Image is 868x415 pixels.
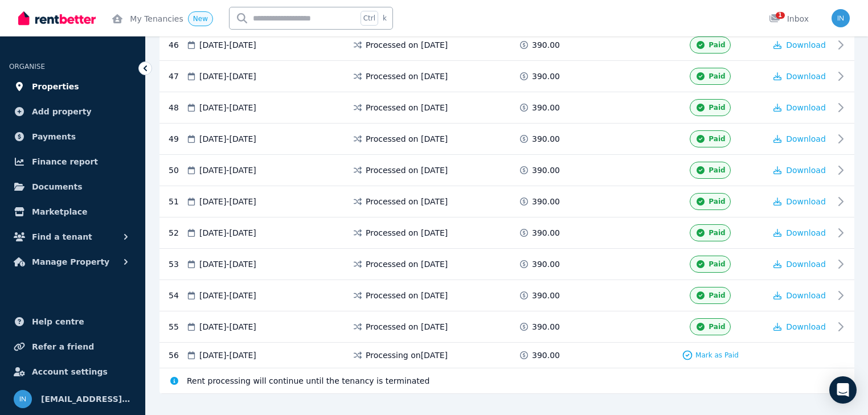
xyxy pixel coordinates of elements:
span: Documents [32,180,83,194]
span: Marketplace [32,205,87,219]
a: Help centre [9,310,136,333]
span: Account settings [32,365,108,379]
span: Add property [32,105,92,118]
span: Paid [709,103,725,112]
span: Processed on [DATE] [366,165,448,176]
a: Add property [9,100,136,123]
span: Mark as Paid [695,351,739,360]
span: Download [786,197,826,206]
a: Finance report [9,150,136,173]
span: Paid [709,72,725,81]
button: Download [773,321,826,332]
span: Processed on [DATE] [366,71,448,82]
button: Download [773,39,826,51]
span: Download [786,260,826,269]
span: Refer a friend [32,340,94,354]
a: Marketplace [9,200,136,223]
button: Download [773,71,826,82]
div: 53 [169,256,186,273]
div: 55 [169,318,186,335]
span: Processing on [DATE] [366,350,448,361]
span: Manage Property [32,255,109,269]
span: 390.00 [532,71,560,82]
span: 390.00 [532,350,560,361]
div: 49 [169,130,186,147]
span: [DATE] - [DATE] [199,258,256,270]
a: Properties [9,75,136,98]
span: Properties [32,80,79,93]
div: Open Intercom Messenger [829,376,857,404]
span: Paid [709,166,725,175]
span: Processed on [DATE] [366,102,448,113]
img: RentBetter [18,10,96,27]
span: Processed on [DATE] [366,133,448,145]
span: 390.00 [532,227,560,239]
span: Download [786,228,826,237]
button: Download [773,102,826,113]
a: Refer a friend [9,335,136,358]
span: Paid [709,197,725,206]
div: 46 [169,36,186,54]
span: Find a tenant [32,230,92,244]
img: info@museliving.com.au [14,390,32,408]
div: 54 [169,287,186,304]
a: Account settings [9,360,136,383]
span: 390.00 [532,258,560,270]
span: Download [786,103,826,112]
span: [DATE] - [DATE] [199,290,256,301]
span: Paid [709,291,725,300]
img: info@museliving.com.au [832,9,850,27]
button: Download [773,227,826,239]
button: Download [773,165,826,176]
span: Paid [709,322,725,331]
div: 56 [169,350,186,361]
span: [DATE] - [DATE] [199,39,256,51]
span: [DATE] - [DATE] [199,196,256,207]
span: Processed on [DATE] [366,39,448,51]
span: 390.00 [532,290,560,301]
span: [DATE] - [DATE] [199,133,256,145]
span: Download [786,72,826,81]
span: Processed on [DATE] [366,258,448,270]
span: New [193,15,208,23]
span: Download [786,322,826,331]
a: Documents [9,175,136,198]
span: Finance report [32,155,98,169]
div: Inbox [769,13,809,24]
button: Download [773,258,826,270]
span: 390.00 [532,39,560,51]
button: Download [773,196,826,207]
span: Download [786,166,826,175]
span: [DATE] - [DATE] [199,350,256,361]
span: [DATE] - [DATE] [199,227,256,239]
span: Ctrl [361,11,378,26]
span: [DATE] - [DATE] [199,71,256,82]
span: 1 [776,12,785,19]
span: Rent processing will continue until the tenancy is terminated [187,375,429,387]
div: 47 [169,68,186,85]
span: [DATE] - [DATE] [199,165,256,176]
span: Download [786,40,826,50]
span: 390.00 [532,196,560,207]
button: Manage Property [9,250,136,273]
span: Payments [32,130,76,143]
span: Processed on [DATE] [366,196,448,207]
span: 390.00 [532,102,560,113]
span: [EMAIL_ADDRESS][DOMAIN_NAME] [41,392,132,406]
span: Processed on [DATE] [366,290,448,301]
span: [DATE] - [DATE] [199,102,256,113]
span: Paid [709,134,725,143]
button: Find a tenant [9,225,136,248]
span: Paid [709,260,725,269]
span: k [383,14,387,23]
button: Download [773,290,826,301]
div: 51 [169,193,186,210]
span: Download [786,134,826,143]
span: Paid [709,228,725,237]
span: Help centre [32,315,84,328]
div: 50 [169,162,186,179]
span: Download [786,291,826,300]
span: Processed on [DATE] [366,321,448,332]
span: 390.00 [532,133,560,145]
span: 390.00 [532,321,560,332]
